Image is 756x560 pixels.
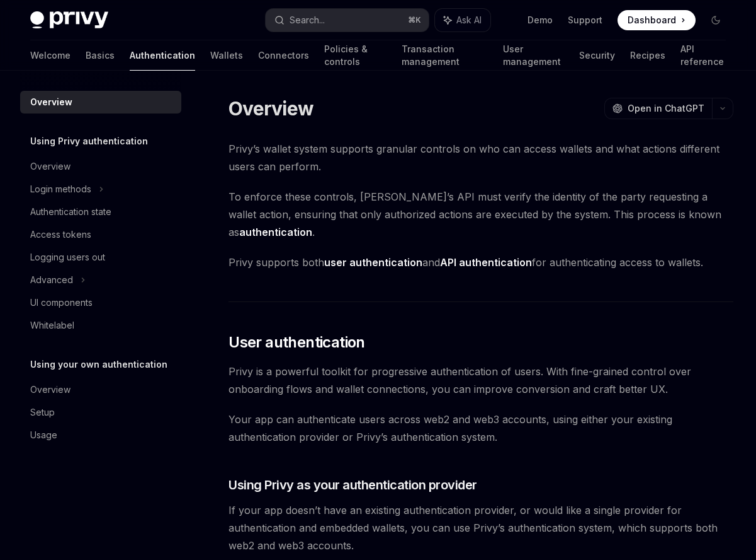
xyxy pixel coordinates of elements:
[20,314,181,337] a: Whitelabel
[568,14,602,26] a: Support
[680,40,726,71] a: API reference
[30,182,91,197] div: Login methods
[30,11,108,29] img: dark logo
[20,424,181,446] a: Usage
[228,501,733,554] span: If your app doesn’t have an existing authentication provider, or would like a single provider for...
[435,9,490,32] button: Ask AI
[228,188,733,241] span: To enforce these controls, [PERSON_NAME]’s API must verify the identity of the party requesting a...
[30,159,71,174] div: Overview
[706,10,726,30] button: Toggle dark mode
[30,318,74,333] div: Whitelabel
[130,40,195,71] a: Authentication
[20,401,181,424] a: Setup
[228,332,365,353] span: User authentication
[528,14,553,26] a: Demo
[402,40,488,71] a: Transaction management
[628,102,704,115] span: Open in ChatGPT
[20,378,181,401] a: Overview
[86,40,115,71] a: Basics
[228,140,733,175] span: Privy’s wallet system supports granular controls on who can access wallets and what actions diffe...
[20,201,181,223] a: Authentication state
[228,363,733,398] span: Privy is a powerful toolkit for progressive authentication of users. With fine-grained control ov...
[618,10,696,30] a: Dashboard
[579,40,615,71] a: Security
[228,476,477,494] span: Using Privy as your authentication provider
[30,40,71,71] a: Welcome
[20,291,181,314] a: UI components
[30,382,71,397] div: Overview
[228,97,313,120] h1: Overview
[266,9,429,32] button: Search...⌘K
[440,256,532,269] strong: API authentication
[30,357,167,372] h5: Using your own authentication
[30,134,148,149] h5: Using Privy authentication
[30,204,111,219] div: Authentication state
[30,95,72,110] div: Overview
[30,295,93,310] div: UI components
[20,246,181,269] a: Logging users out
[258,40,309,71] a: Connectors
[239,226,312,238] strong: authentication
[20,91,181,114] a: Overview
[604,98,712,119] button: Open in ChatGPT
[228,411,733,446] span: Your app can authenticate users across web2 and web3 accounts, using either your existing authent...
[456,14,482,26] span: Ask AI
[628,14,676,26] span: Dashboard
[228,254,733,271] span: Privy supports both and for authenticating access to wallets.
[290,13,325,28] div: Search...
[324,256,422,269] strong: user authentication
[20,223,181,246] a: Access tokens
[30,405,55,420] div: Setup
[630,40,665,71] a: Recipes
[30,428,57,443] div: Usage
[210,40,243,71] a: Wallets
[324,40,386,71] a: Policies & controls
[408,15,421,25] span: ⌘ K
[30,227,91,242] div: Access tokens
[503,40,564,71] a: User management
[30,250,105,265] div: Logging users out
[30,272,73,288] div: Advanced
[20,155,181,178] a: Overview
